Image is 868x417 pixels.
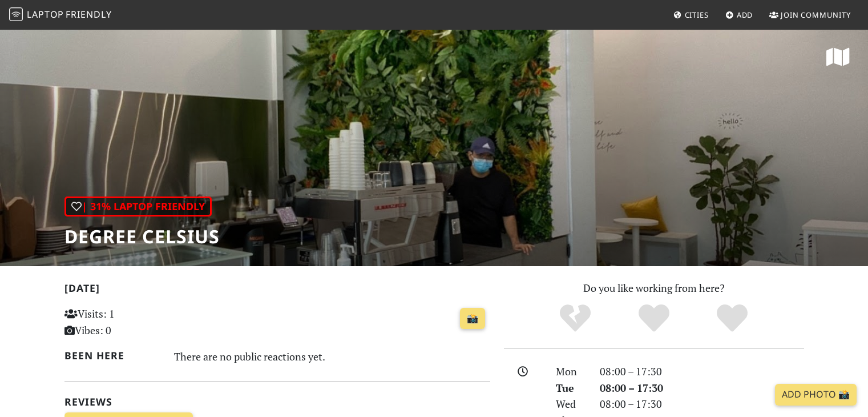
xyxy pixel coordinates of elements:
span: Friendly [66,8,111,21]
div: There are no public reactions yet. [174,347,490,366]
h1: Degree Celsius [64,226,220,247]
p: Do you like working from here? [504,280,804,296]
div: Wed [549,396,592,412]
div: 08:00 – 17:30 [593,380,811,396]
div: Mon [549,363,592,380]
p: Visits: 1 Vibes: 0 [64,306,197,339]
a: Cities [669,5,713,25]
div: | 31% Laptop Friendly [64,197,212,216]
div: 08:00 – 17:30 [593,363,811,380]
img: LaptopFriendly [9,7,23,21]
h2: Been here [64,350,161,362]
h2: [DATE] [64,282,490,299]
h2: Reviews [64,396,490,408]
div: 08:00 – 17:30 [593,396,811,412]
a: 📸 [460,308,485,330]
div: Tue [549,380,592,396]
span: Cities [685,10,709,20]
div: Yes [615,303,693,334]
span: Join Community [781,10,851,20]
a: Join Community [765,5,855,25]
div: No [536,303,615,334]
a: LaptopFriendly LaptopFriendly [9,5,112,25]
a: Add Photo 📸 [775,384,857,406]
a: Add [721,5,758,25]
span: Laptop [27,8,64,21]
span: Add [737,10,753,20]
div: Definitely! [693,303,772,334]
